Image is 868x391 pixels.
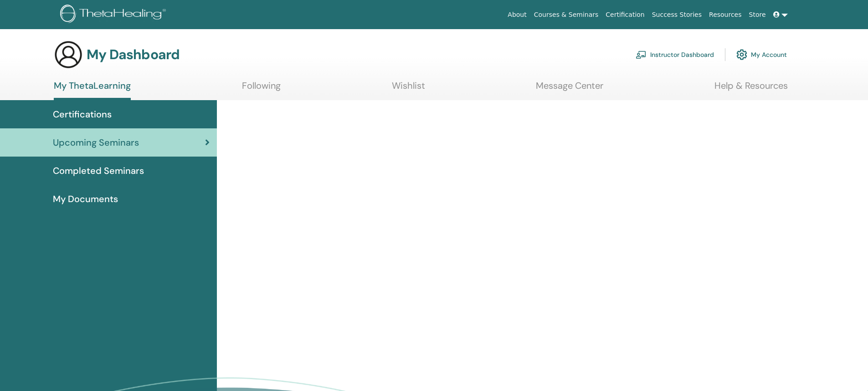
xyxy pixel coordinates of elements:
a: Certification [602,6,648,23]
span: Upcoming Seminars [53,136,139,149]
span: Completed Seminars [53,164,144,178]
h3: My Dashboard [87,46,180,63]
img: logo.png [60,5,169,25]
span: My Documents [53,192,118,206]
img: generic-user-icon.jpg [54,40,83,69]
a: Success Stories [648,6,705,23]
img: chalkboard-teacher.svg [636,51,647,59]
a: Store [745,6,770,23]
a: Help & Resources [714,80,788,98]
a: Message Center [536,80,603,98]
img: cog.svg [736,47,747,62]
a: Instructor Dashboard [636,45,714,65]
a: Resources [705,6,745,23]
a: My ThetaLearning [54,80,131,100]
a: Following [242,80,281,98]
a: Wishlist [392,80,425,98]
a: My Account [736,45,787,65]
span: Certifications [53,107,112,121]
a: About [504,6,530,23]
a: Courses & Seminars [530,6,602,23]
